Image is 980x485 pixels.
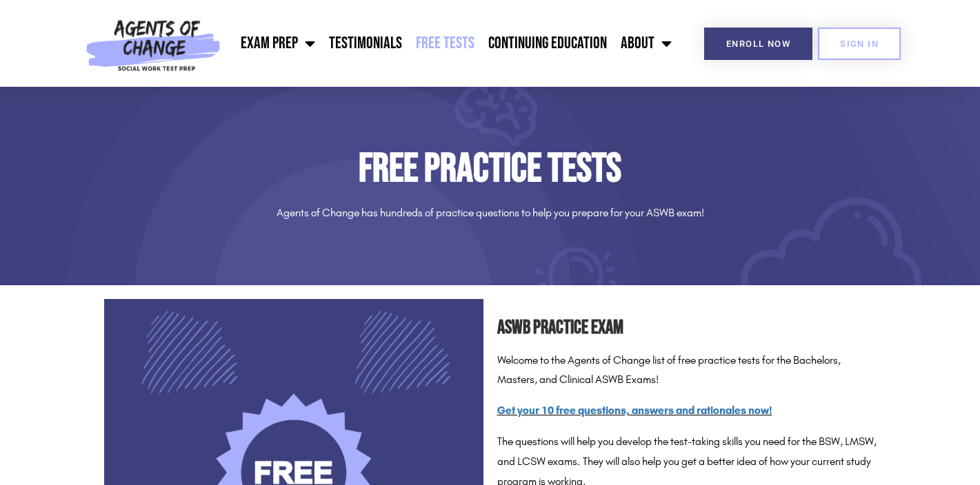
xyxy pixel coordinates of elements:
[840,39,879,48] span: SIGN IN
[409,26,481,61] a: Free Tests
[104,203,877,223] p: Agents of Change has hundreds of practice questions to help you prepare for your ASWB exam!
[614,26,679,61] a: About
[818,28,901,60] a: SIGN IN
[726,39,790,48] span: Enroll Now
[322,26,409,61] a: Testimonials
[497,351,877,391] p: Welcome to the Agents of Change list of free practice tests for the Bachelors, Masters, and Clini...
[234,26,322,61] a: Exam Prep
[497,313,877,344] h2: ASWB Practice Exam
[481,26,614,61] a: Continuing Education
[704,28,812,60] a: Enroll Now
[227,26,679,61] nav: Menu
[497,404,772,417] a: Get your 10 free questions, answers and rationales now!
[104,149,877,189] h1: Free Practice Tests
